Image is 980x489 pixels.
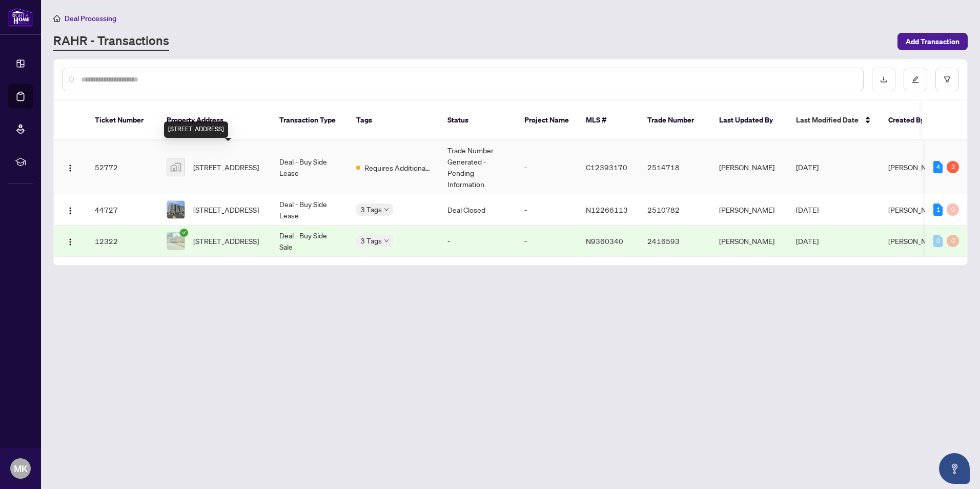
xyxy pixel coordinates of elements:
[62,201,78,218] button: Logo
[947,235,959,247] div: 0
[439,194,516,226] td: Deal Closed
[586,162,627,172] span: C12393170
[516,140,578,194] td: -
[947,161,959,173] div: 3
[164,121,228,138] div: [STREET_ADDRESS]
[87,140,158,194] td: 52772
[193,204,259,215] span: [STREET_ADDRESS]
[180,229,188,237] span: check-circle
[947,203,959,216] div: 0
[87,100,158,140] th: Ticket Number
[360,235,382,247] span: 3 Tags
[944,76,951,83] span: filter
[516,226,578,257] td: -
[906,33,959,50] span: Add Transaction
[639,140,711,194] td: 2514718
[167,201,185,218] img: thumbnail-img
[384,238,389,243] span: down
[348,100,439,140] th: Tags
[888,162,944,172] span: [PERSON_NAME]
[66,238,74,246] img: Logo
[578,100,639,140] th: MLS #
[8,8,33,27] img: logo
[62,159,78,175] button: Logo
[888,205,944,214] span: [PERSON_NAME]
[586,205,628,214] span: N12266113
[880,100,942,140] th: Created By
[711,140,788,194] td: [PERSON_NAME]
[271,226,348,257] td: Deal - Buy Side Sale
[933,203,943,216] div: 1
[711,194,788,226] td: [PERSON_NAME]
[639,226,711,257] td: 2416593
[14,461,28,476] span: MK
[796,162,819,172] span: [DATE]
[639,194,711,226] td: 2510782
[158,100,271,140] th: Property Address
[935,68,959,91] button: filter
[66,164,74,172] img: Logo
[65,14,116,23] span: Deal Processing
[271,194,348,226] td: Deal - Buy Side Lease
[796,114,859,126] span: Last Modified Date
[439,226,516,257] td: -
[87,226,158,257] td: 12322
[904,68,927,91] button: edit
[939,453,970,484] button: Open asap
[87,194,158,226] td: 44727
[933,161,943,173] div: 4
[167,158,185,176] img: thumbnail-img
[167,232,185,250] img: thumbnail-img
[586,236,623,246] span: N9360340
[888,236,944,246] span: [PERSON_NAME]
[193,235,259,247] span: [STREET_ADDRESS]
[271,140,348,194] td: Deal - Buy Side Lease
[912,76,919,83] span: edit
[796,205,819,214] span: [DATE]
[711,100,788,140] th: Last Updated By
[271,100,348,140] th: Transaction Type
[439,100,516,140] th: Status
[788,100,880,140] th: Last Modified Date
[439,140,516,194] td: Trade Number Generated - Pending Information
[711,226,788,257] td: [PERSON_NAME]
[66,207,74,215] img: Logo
[53,15,60,22] span: home
[796,236,819,246] span: [DATE]
[516,194,578,226] td: -
[880,76,887,83] span: download
[364,162,431,173] span: Requires Additional Docs
[193,161,259,173] span: [STREET_ADDRESS]
[360,203,382,215] span: 3 Tags
[62,233,78,249] button: Logo
[897,33,968,50] button: Add Transaction
[872,68,895,91] button: download
[933,235,943,247] div: 0
[516,100,578,140] th: Project Name
[639,100,711,140] th: Trade Number
[53,32,169,51] a: RAHR - Transactions
[384,207,389,212] span: down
